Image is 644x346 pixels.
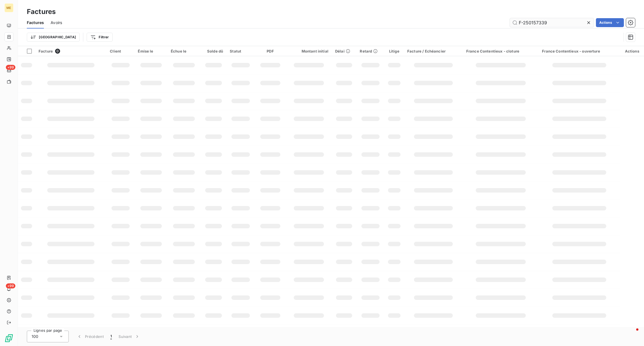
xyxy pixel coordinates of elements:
[258,49,283,53] div: PDF
[32,334,38,339] span: 100
[115,331,143,342] button: Suivant
[623,49,641,53] div: Actions
[6,65,15,70] span: +99
[596,18,624,27] button: Actions
[107,331,115,342] button: 1
[73,331,107,342] button: Précédent
[510,18,594,27] input: Rechercher
[110,334,112,339] span: 1
[360,49,381,53] div: Retard
[625,327,638,340] iframe: Intercom live chat
[4,334,13,343] img: Logo LeanPay
[171,49,197,53] div: Échue le
[87,33,112,42] button: Filtrer
[27,20,44,25] span: Factures
[204,49,223,53] div: Solde dû
[407,49,460,53] div: Facture / Echéancier
[542,49,617,53] div: France Contentieux - ouverture
[51,20,62,25] span: Avoirs
[27,7,56,17] h3: Factures
[388,49,401,53] div: Litige
[110,49,131,53] div: Client
[4,66,13,75] a: +99
[335,49,353,53] div: Délai
[138,49,164,53] div: Émise le
[289,49,328,53] div: Montant initial
[466,49,535,53] div: France Contentieux - cloture
[39,49,53,53] span: Facture
[55,49,60,54] span: 0
[27,33,80,42] button: [GEOGRAPHIC_DATA]
[4,3,13,12] div: ME
[230,49,251,53] div: Statut
[6,283,15,288] span: +99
